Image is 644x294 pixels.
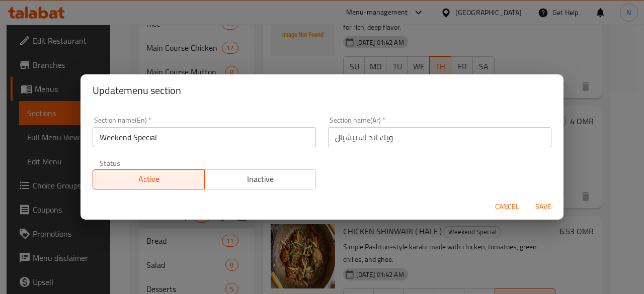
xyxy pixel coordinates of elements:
[97,172,201,186] span: Active
[531,201,555,213] span: Save
[93,82,551,99] h2: Update menu section
[209,172,312,186] span: Inactive
[93,169,205,189] button: Active
[495,201,519,213] span: Cancel
[491,198,523,216] button: Cancel
[93,127,316,147] input: Please enter section name(en)
[328,127,551,147] input: Please enter section name(ar)
[527,198,559,216] button: Save
[204,169,316,189] button: Inactive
